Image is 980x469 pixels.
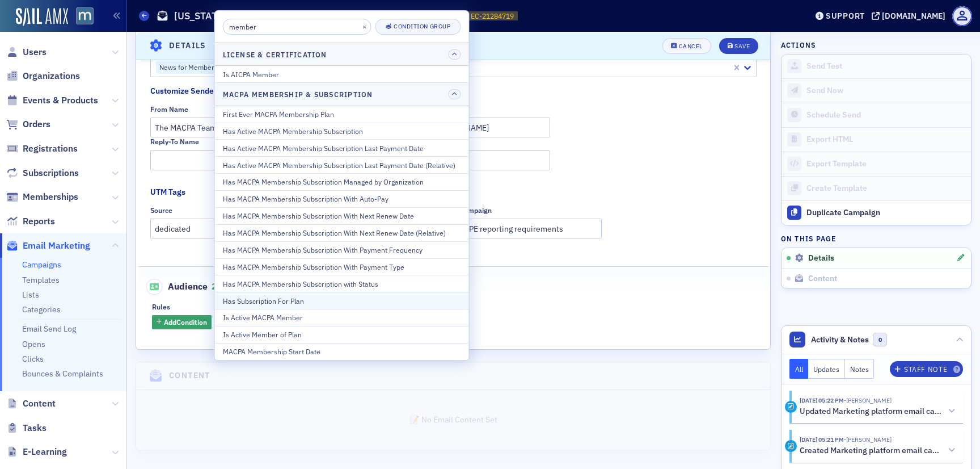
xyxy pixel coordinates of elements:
span: Subscriptions [23,167,79,179]
div: From Name [150,105,188,114]
div: Has Active MACPA Membership Subscription [223,126,461,136]
a: Organizations [6,70,80,82]
span: Add Condition [164,317,207,327]
button: Is Active Member of Plan [215,326,469,343]
span: Lauren Standiford [844,396,892,404]
div: Save [734,43,750,49]
div: Source [150,206,172,215]
button: Has MACPA Membership Subscription With Payment Type [215,258,469,275]
span: Activity & Notes [811,334,869,346]
h5: Created Marketing platform email campaign: [US_STATE]’s New CPE Reporting Requirement Effective [... [800,446,944,456]
span: No Email Content Set [136,390,770,450]
div: Has MACPA Membership Subscription With Next Renew Date [223,211,461,221]
a: Tasks [6,422,47,434]
div: Create Template [806,183,965,194]
button: Is AICPA Member [215,66,469,82]
button: Notes [845,359,875,379]
button: Has MACPA Membership Subscription With Next Renew Date (Relative) [215,224,469,241]
button: AddCondition [152,315,212,329]
a: Users [6,46,47,58]
span: 0 [873,333,887,347]
span: Profile [952,6,972,26]
span: Tasks [23,422,47,434]
a: Content [6,397,56,410]
div: Staff Note [904,366,947,372]
div: Is AICPA Member [223,69,461,79]
div: Send Now [806,86,965,96]
button: First Ever MACPA Membership Plan [215,106,469,123]
span: Lauren Standiford [844,436,892,443]
span: EC-21284719 [471,11,514,21]
div: [DOMAIN_NAME] [882,11,945,21]
div: Has MACPA Membership Subscription with Status [223,279,461,289]
h4: Details [169,40,206,52]
button: Cancel [662,37,711,53]
div: Activity [785,440,797,452]
a: View Homepage [68,7,94,27]
button: All [789,359,809,379]
span: Memberships [23,191,78,203]
div: Rules [152,303,170,311]
span: Orders [23,118,50,131]
h4: Content [169,370,210,382]
span: 📝 [409,414,421,425]
span: Content [808,274,837,284]
time: 8/25/2025 05:21 PM [800,436,844,443]
span: Users [23,46,47,58]
h1: [US_STATE]’s New CPE Reporting Requirement Effective [DATE] [174,9,461,23]
a: Bounces & Complaints [22,368,103,379]
button: Has Active MACPA Membership Subscription [215,123,469,140]
h4: On this page [781,233,971,244]
button: Updates [808,359,845,379]
a: Registrations [6,143,78,155]
span: Registrations [23,143,78,155]
button: Staff Note [890,361,963,377]
div: Has Active MACPA Membership Subscription Last Payment Date [223,143,461,153]
button: Has Active MACPA Membership Subscription Last Payment Date (Relative) [215,156,469,173]
a: Categories [22,304,61,315]
a: Reports [6,215,55,228]
div: Export HTML [806,135,965,145]
a: Opens [22,339,45,349]
button: Has Active MACPA Membership Subscription Last Payment Date [215,139,469,156]
h5: Updated Marketing platform email campaign: [US_STATE]’s New CPE Reporting Requirement Effective [... [800,407,944,417]
div: Has Subscription For Plan [223,296,461,306]
span: Organizations [23,70,80,82]
div: Campaign [459,206,492,215]
button: Is Active MACPA Member [215,309,469,326]
a: E-Learning [6,446,67,458]
a: Clicks [22,354,44,364]
button: Duplicate Campaign [782,200,971,225]
span: Reports [23,215,55,228]
a: Memberships [6,191,78,203]
a: Templates [22,275,60,285]
button: Updated Marketing platform email campaign: [US_STATE]’s New CPE Reporting Requirement Effective [... [800,405,955,417]
div: News for Members [156,61,219,74]
span: 22,196 Subscribers [212,280,387,292]
div: Customize Sender [150,85,217,97]
div: Reply-To Name [150,137,199,146]
button: Save [719,37,758,53]
div: Duplicate Campaign [806,208,965,218]
div: Cancel [679,43,703,49]
button: Has MACPA Membership Subscription With Auto-Pay [215,190,469,207]
div: Has MACPA Membership Subscription Managed by Organization [223,177,461,187]
div: MACPA Membership Start Date [223,346,461,357]
button: Has MACPA Membership Subscription With Payment Frequency [215,241,469,258]
a: Email Marketing [6,240,90,252]
div: UTM Tags [150,186,185,198]
input: Search filters... [223,19,371,35]
img: SailAMX [76,7,94,25]
a: Events & Products [6,94,98,107]
button: Created Marketing platform email campaign: [US_STATE]’s New CPE Reporting Requirement Effective [... [800,445,955,457]
span: Audience [146,279,208,295]
div: Export Template [806,159,965,169]
div: Has Active MACPA Membership Subscription Last Payment Date (Relative) [223,160,461,170]
span: Content [23,397,56,410]
img: SailAMX [16,8,68,26]
div: Has MACPA Membership Subscription With Next Renew Date (Relative) [223,228,461,238]
span: Events & Products [23,94,98,107]
div: Support [826,11,865,21]
span: Email Marketing [23,240,90,252]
